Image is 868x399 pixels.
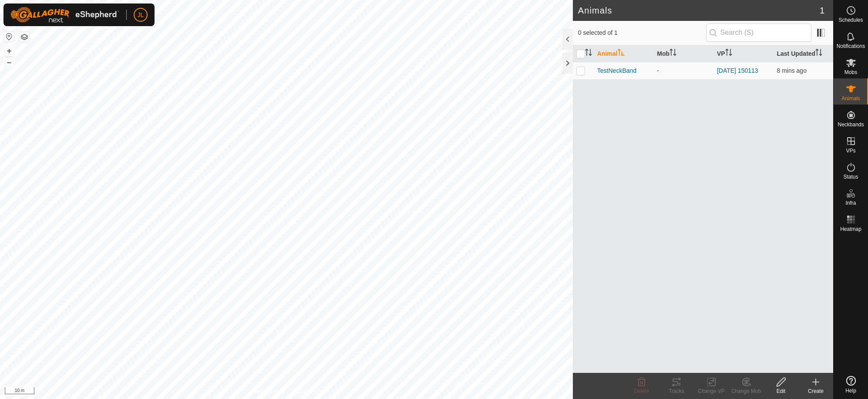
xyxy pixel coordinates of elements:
h2: Animals [578,5,820,16]
a: Help [834,372,868,397]
p-sorticon: Activate to sort [585,50,592,57]
img: Gallagher Logo [10,7,119,23]
button: Reset Map [4,31,14,42]
th: Animal [594,45,654,62]
span: VPs [846,148,855,153]
div: Edit [764,387,798,395]
span: Neckbands [838,122,864,127]
input: Search (S) [706,24,811,42]
a: Contact Us [295,388,321,396]
span: Mobs [844,70,857,75]
span: TestNeckBand [597,66,636,75]
span: Animals [841,96,860,101]
span: Delete [634,388,649,394]
span: Status [843,174,858,179]
div: Tracks [659,387,694,395]
button: + [4,46,14,56]
p-sorticon: Activate to sort [618,50,625,57]
p-sorticon: Activate to sort [725,50,732,57]
a: Privacy Policy [252,388,285,396]
th: Last Updated [773,45,833,62]
span: Schedules [838,17,863,23]
th: Mob [653,45,713,62]
div: Change VP [694,387,729,395]
span: Help [845,388,856,393]
div: - [657,66,710,75]
p-sorticon: Activate to sort [815,50,822,57]
button: Map Layers [19,32,30,42]
span: 29 Sept 2025, 4:43 pm [777,67,806,74]
div: Change Mob [729,387,764,395]
a: [DATE] 150113 [717,67,758,74]
span: Heatmap [840,227,861,232]
span: Notifications [837,44,865,49]
span: 1 [820,4,824,17]
p-sorticon: Activate to sort [670,50,676,57]
th: VP [713,45,774,62]
span: JL [138,10,144,20]
span: Infra [845,200,856,206]
div: Create [798,387,833,395]
span: 0 selected of 1 [578,28,706,37]
button: – [4,57,14,68]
